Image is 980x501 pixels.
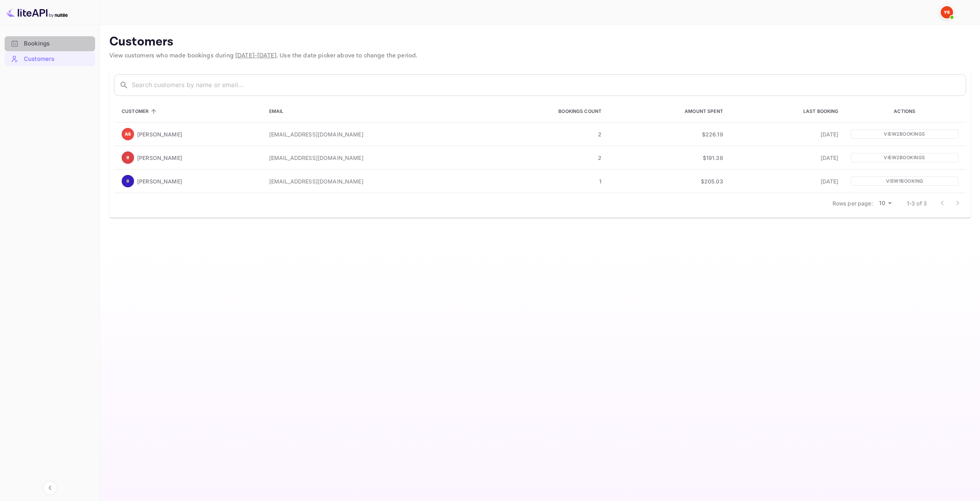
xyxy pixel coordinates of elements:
[614,154,723,162] p: $191.38
[132,74,966,96] input: Search customers by name or email...
[941,6,953,18] img: Yandex Support
[109,34,971,50] p: Customers
[235,52,276,60] span: [DATE] - [DATE]
[851,177,958,186] p: View 1 booking
[614,130,723,138] p: $226.19
[614,177,723,185] p: $205.03
[269,107,294,116] span: Email
[122,175,134,187] img: Ivan Ivanov
[5,36,95,51] div: Bookings
[876,198,895,209] div: 10
[269,130,471,138] p: [EMAIL_ADDRESS][DOMAIN_NAME]
[137,177,182,185] p: [PERSON_NAME]
[122,151,134,164] img: Ivan Ivanov
[735,154,839,162] p: [DATE]
[269,177,471,185] p: [EMAIL_ADDRESS][DOMAIN_NAME]
[137,154,182,162] p: [PERSON_NAME]
[735,130,839,138] p: [DATE]
[483,177,601,185] p: 1
[548,107,601,116] span: Bookings Count
[24,55,91,64] div: Customers
[851,153,958,162] p: View 2 booking s
[269,154,471,162] p: [EMAIL_ADDRESS][DOMAIN_NAME]
[483,154,601,162] p: 2
[833,199,873,207] p: Rows per page:
[24,39,91,48] div: Bookings
[5,52,95,67] div: Customers
[844,101,966,123] th: Actions
[675,107,723,116] span: Amount Spent
[5,52,95,66] a: Customers
[122,107,159,116] span: Customer
[483,130,601,138] p: 2
[43,481,57,495] button: Collapse navigation
[109,52,417,60] span: View customers who made bookings during . Use the date picker above to change the period.
[6,6,68,18] img: LiteAPI logo
[851,129,958,139] p: View 2 booking s
[793,107,839,116] span: Last Booking
[735,177,839,185] p: [DATE]
[907,199,927,207] p: 1-3 of 3
[5,36,95,50] a: Bookings
[122,128,134,140] img: Alevti Samsona
[137,130,182,138] p: [PERSON_NAME]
